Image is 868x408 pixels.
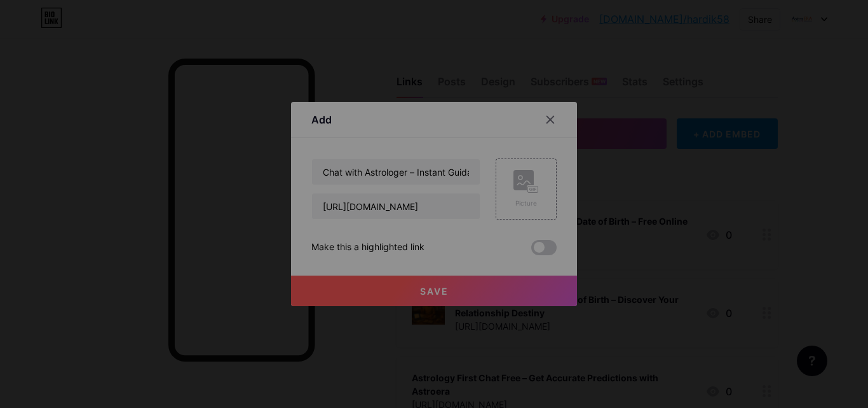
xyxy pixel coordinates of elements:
[311,112,332,127] div: Add
[311,240,424,255] div: Make this a highlighted link
[312,193,480,219] input: URL
[291,276,577,306] button: Save
[420,286,449,297] span: Save
[312,159,480,185] input: Title
[513,199,539,208] div: Picture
